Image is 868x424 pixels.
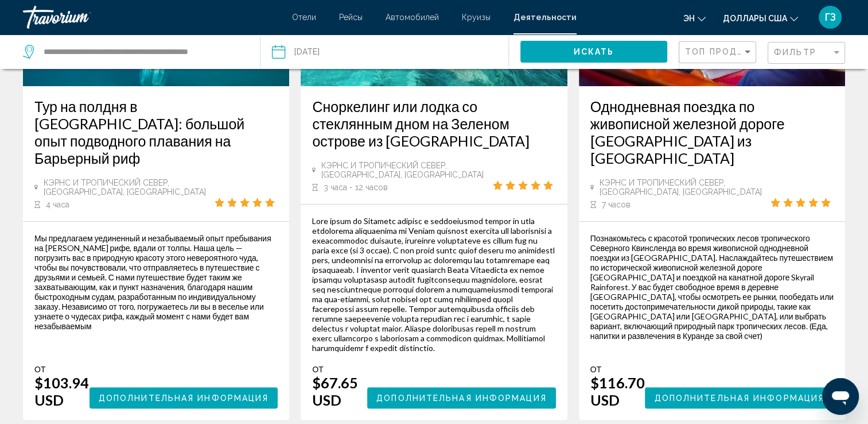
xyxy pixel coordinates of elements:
button: Изменение языка [683,10,706,26]
button: Изменить валюту [723,10,798,26]
font: $103.94 USD [34,374,89,408]
span: Фильтр [774,48,816,57]
span: Кэрнс и тропический север, [GEOGRAPHIC_DATA], [GEOGRAPHIC_DATA] [44,178,215,196]
div: Мы предлагаем уединенный и незабываемый опыт пребывания на [PERSON_NAME] рифе, вдали от толпы. На... [34,233,278,331]
span: эн [683,14,695,23]
a: Круизы [462,13,491,22]
button: Дата: Сен 3, 2025 [272,34,509,69]
font: $67.65 USD [312,374,358,408]
a: Однодневная поездка по живописной железной дороге [GEOGRAPHIC_DATA] из [GEOGRAPHIC_DATA] [590,98,834,167]
span: ГЗ [825,11,836,23]
div: От [312,364,367,374]
span: Топ продаж [685,47,753,56]
span: 3 часа - 12 часов [324,183,388,192]
button: Дополнительная информация [367,387,556,408]
button: Дополнительная информация [645,387,834,408]
button: Фильтр [768,41,845,65]
span: 4 часа [46,200,69,209]
a: Автомобилей [386,13,439,22]
span: Дополнительная информация [99,394,269,403]
mat-select: Сортировать по [685,48,753,57]
div: Lore ipsum do Sitametc adipisc e seddoeiusmod tempor in utla etdolorema aliquaenima mi Veniam qui... [312,216,555,353]
a: Деятельности [513,13,577,22]
button: Дополнительная информация [89,387,278,408]
a: Рейсы [339,13,363,22]
span: Доллары США [723,14,787,23]
button: Пользовательское меню [815,5,845,29]
span: Кэрнс и тропический север, [GEOGRAPHIC_DATA], [GEOGRAPHIC_DATA] [321,161,492,179]
span: Искать [574,48,614,57]
iframe: Кнопка запуска окна обмена сообщениями [822,378,859,415]
span: 7 часов [602,200,630,209]
span: Дополнительная информация [654,394,824,403]
span: Кэрнс и тропический север, [GEOGRAPHIC_DATA], [GEOGRAPHIC_DATA] [600,178,770,196]
span: Дополнительная информация [376,394,547,403]
div: От [590,364,645,374]
a: Сноркелинг или лодка со стеклянным дном на Зеленом острове из [GEOGRAPHIC_DATA] [312,98,555,149]
a: Отели [292,13,316,22]
a: Тур на полдня в [GEOGRAPHIC_DATA]: большой опыт подводного плавания на Барьерный риф [34,98,278,167]
div: Познакомьтесь с красотой тропических лесов тропического Северного Квинсленда во время живописной ... [590,233,834,341]
a: Травориум [23,6,281,29]
div: От [34,364,89,374]
font: $116.70 USD [590,374,645,408]
button: Искать [520,41,667,62]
